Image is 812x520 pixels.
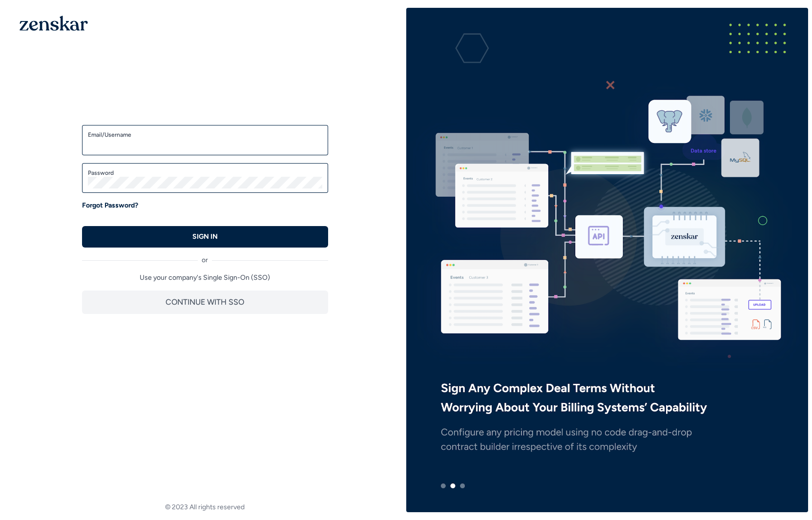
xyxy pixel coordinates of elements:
a: Forgot Password? [82,201,138,210]
div: or [82,248,328,265]
button: SIGN IN [82,226,328,248]
button: CONTINUE WITH SSO [82,291,328,314]
footer: © 2023 All rights reserved [4,502,406,512]
img: 1OGAJ2xQqyY4LXKgY66KYq0eOWRCkrZdAb3gUhuVAqdWPZE9SRJmCz+oDMSn4zDLXe31Ii730ItAGKgCKgCCgCikA4Av8PJUP... [20,16,88,31]
p: Use your company's Single Sign-On (SSO) [82,273,328,283]
img: e3ZQAAAMhDCM8y96E9JIIDxLgAABAgQIECBAgAABAgQyAoJA5mpDCRAgQIAAAQIECBAgQIAAAQIECBAgQKAsIAiU37edAAECB... [406,2,809,519]
label: Password [88,169,322,177]
p: SIGN IN [192,232,218,242]
label: Email/Username [88,131,322,139]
